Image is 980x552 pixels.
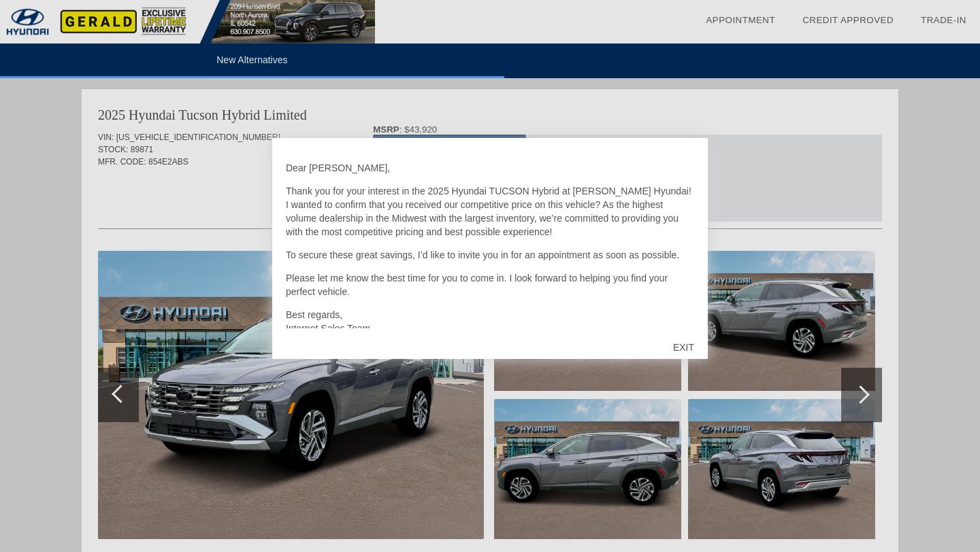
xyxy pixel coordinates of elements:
p: Best regards, Internet Sales Team [PERSON_NAME] [286,308,694,349]
a: Trade-In [921,15,966,25]
p: Dear [PERSON_NAME], [286,161,694,175]
p: To secure these great savings, I’d like to invite you in for an appointment as soon as possible. [286,248,694,262]
p: Thank you for your interest in the 2025 Hyundai TUCSON Hybrid at [PERSON_NAME] Hyundai! I wanted ... [286,184,694,239]
div: EXIT [659,327,708,368]
a: Credit Approved [802,15,894,25]
p: Please let me know the best time for you to come in. I look forward to helping you find your perf... [286,271,694,298]
a: Appointment [706,15,775,25]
